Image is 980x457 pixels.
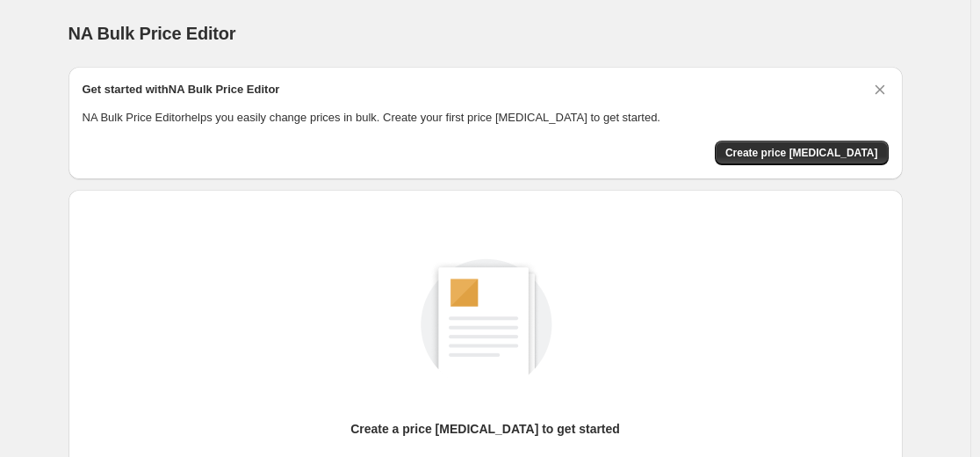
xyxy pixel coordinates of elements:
[350,420,620,438] p: Create a price [MEDICAL_DATA] to get started
[871,81,889,98] button: Dismiss card
[83,81,280,98] h2: Get started with NA Bulk Price Editor
[68,24,236,43] span: NA Bulk Price Editor
[725,146,878,160] span: Create price [MEDICAL_DATA]
[83,109,889,127] p: NA Bulk Price Editor helps you easily change prices in bulk. Create your first price [MEDICAL_DAT...
[715,141,889,165] button: Create price change job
